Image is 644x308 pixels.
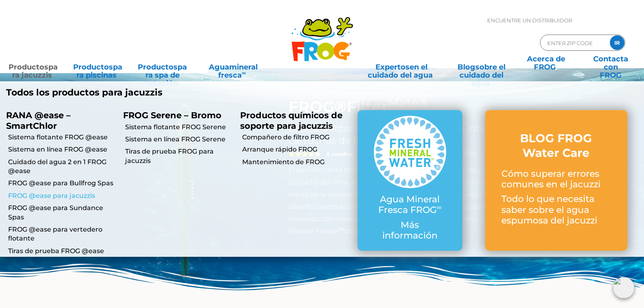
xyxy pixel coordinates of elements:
[437,203,442,211] font: ∞
[125,135,226,143] font: Sistema en línea FROG Serene
[8,226,102,242] font: FROG @ease para vertedero flotante
[242,158,351,167] a: Mantenimiento de FROG
[6,110,71,130] font: RANA @ease – SmartChlor
[546,37,601,49] input: Formulario de código postal
[600,71,622,80] font: FROG
[382,219,438,241] font: Más información
[202,51,265,67] a: Aguamineral fresca∞
[360,51,442,67] a: Expertosen el cuidado del agua
[487,17,572,24] font: Encuentre un distribuidor
[501,193,597,226] font: Todo lo que necesita saber sobre el agua espumosa del jacuzzi
[242,145,351,154] a: Arranque rápido FROG
[501,131,611,230] a: BLOG FROG Water Care Cómo superar errores comunes en el jacuzzi Todo lo que necesita saber sobre ...
[12,63,58,80] font: para jacuzzis
[8,247,104,255] font: Tiras de prueba FROG @ease
[8,192,95,200] font: FROG @ease para jacuzzis
[138,63,178,72] font: Productos
[8,179,113,187] font: FROG @ease para Bullfrog Spas
[534,63,556,72] font: FROG
[8,158,117,176] a: Cuidado del agua 2 en 1 FROG @ease
[8,204,103,221] font: FROG @ease para Sundance Spas
[137,51,188,67] a: Productospara spa de natación
[8,145,117,154] a: Sistema en línea FROG @ease
[460,63,505,88] font: sobre el cuidado del agua
[368,63,433,80] font: en el cuidado del agua
[501,168,601,190] font: Cómo superar errores comunes en el jacuzzi
[521,51,571,67] a: Acerca deFROG
[8,133,117,142] a: Sistema flotante FROG @ease
[8,247,117,256] a: Tiras de prueba FROG @ease
[125,147,214,164] font: Tiras de prueba FROG para jacuzzis
[242,158,325,166] font: Mantenimiento de FROG
[8,225,117,243] a: FROG @ease para vertedero flotante
[242,145,317,153] font: Arranque rápido FROG
[145,63,187,88] font: para spa de natación
[585,51,636,67] a: Contacta conFROG
[125,123,226,131] font: Sistema flotante FROG Serene
[374,116,446,245] a: Agua Mineral Fresca FROG∞ Más información
[378,194,440,215] font: Agua Mineral Fresca FROG
[73,51,123,67] a: Productospara piscinas
[209,63,229,72] font: Agua
[125,135,234,144] a: Sistema en línea FROG Serene
[123,110,221,120] font: FROG Serene – Bromo
[76,63,122,80] font: para piscinas
[8,191,117,200] a: FROG @ease para jacuzzis
[375,63,410,72] font: Expertos
[125,123,234,132] a: Sistema flotante FROG Serene
[9,63,48,72] font: Productos
[8,145,107,153] font: Sistema en línea FROG @ease
[8,133,108,141] font: Sistema flotante FROG @ease
[610,35,624,50] input: IR
[457,51,507,67] a: Blogsobre el cuidado del agua
[242,133,351,142] a: Compañero de filtro FROG
[125,147,234,165] a: Tiras de prueba FROG para jacuzzis
[593,54,628,72] font: Contacta con
[6,87,316,98] a: Todos los productos para jacuzzis
[218,63,258,80] font: mineral fresca
[6,87,163,98] font: Todos los productos para jacuzzis
[613,277,634,298] img: openIcon
[73,63,113,72] font: Productos
[240,110,343,130] font: Productos químicos de soporte para jacuzzis
[8,158,106,175] font: Cuidado del agua 2 en 1 FROG @ease
[458,63,475,72] font: Blog
[242,133,330,141] font: Compañero de filtro FROG
[242,69,246,76] font: ∞
[8,179,117,188] a: FROG @ease para Bullfrog Spas
[527,54,565,63] font: Acerca de
[8,51,59,67] a: Productospara jacuzzis
[520,131,592,160] font: BLOG FROG Water Care
[8,204,117,222] a: FROG @ease para Sundance Spas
